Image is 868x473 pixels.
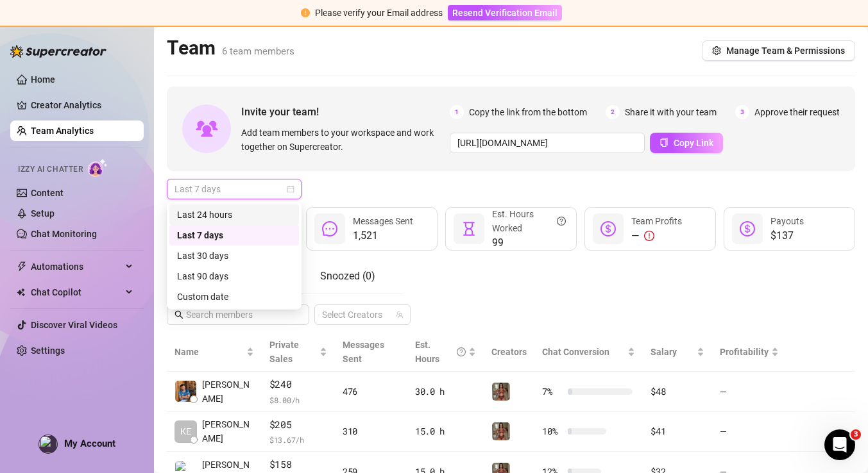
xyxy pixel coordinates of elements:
div: $41 [651,424,704,438]
a: Chat Monitoring [31,229,97,239]
span: Manage Team & Permissions [726,46,845,56]
span: Profitability [720,347,769,357]
th: Creators [484,333,534,372]
span: Invite your team! [241,104,450,120]
span: Payouts [770,216,804,226]
span: Salary [651,347,677,357]
span: Snoozed ( 0 ) [320,270,375,282]
span: $240 [269,377,327,392]
span: My Account [64,438,115,449]
span: copy [660,138,668,147]
div: Last 30 days [169,245,299,266]
div: Last 7 days [169,225,299,245]
span: Name [174,345,244,359]
div: Last 90 days [177,269,291,283]
th: Name [167,333,262,372]
a: Creator Analytics [31,95,133,115]
span: question-circle [457,338,466,366]
span: Resend Verification Email [452,8,557,18]
span: 6 team members [222,46,294,57]
div: Est. Hours Worked [492,207,566,235]
a: Setup [31,208,55,219]
span: 2 [606,105,620,119]
div: Last 30 days [177,249,291,263]
div: Last 24 hours [169,204,299,225]
span: Add team members to your workspace and work together on Supercreator. [241,126,445,154]
span: Approve their request [754,105,840,119]
span: 3 [851,429,861,440]
div: 476 [343,385,400,399]
div: Custom date [177,290,291,304]
span: $205 [269,417,327,433]
a: Settings [31,345,65,356]
span: 1,521 [353,228,413,244]
div: 310 [343,424,400,438]
span: dollar-circle [600,221,616,236]
h2: Team [167,36,294,60]
span: 1 [450,105,464,119]
span: Copy the link from the bottom [469,105,587,119]
img: Greek [492,422,510,440]
span: setting [712,46,721,55]
a: Home [31,74,55,85]
div: 15.0 h [415,424,477,438]
div: Last 24 hours [177,208,291,222]
img: profilePics%2FmWXDcTzV7QP21bvqg9zBsGEyu7P2.jpeg [39,435,57,453]
span: Team Profits [631,216,682,226]
span: [PERSON_NAME] [202,378,254,406]
span: 3 [735,105,749,119]
input: Search members [186,308,291,322]
span: Share it with your team [625,105,717,119]
span: team [396,311,404,319]
img: AI Chatter [88,158,108,177]
div: 30.0 h [415,385,477,399]
span: calendar [287,185,294,193]
td: — [712,412,787,452]
iframe: Intercom live chat [824,429,855,460]
img: Greek [492,383,510,401]
a: Content [31,188,64,198]
span: message [322,221,337,236]
span: 7 % [542,385,563,399]
span: 99 [492,235,566,251]
span: Private Sales [269,340,299,364]
button: Manage Team & Permissions [702,40,855,61]
span: [PERSON_NAME] [202,417,254,445]
div: — [631,228,682,244]
img: Chester Tagayun… [175,381,196,402]
span: Copy Link [674,138,713,148]
div: Please verify your Email address [315,6,443,20]
a: Discover Viral Videos [31,320,117,330]
div: $48 [651,385,704,399]
span: dollar-circle [740,221,755,236]
span: search [174,310,183,319]
span: exclamation-circle [644,231,654,241]
span: $ 8.00 /h [269,394,327,406]
span: KE [180,424,191,438]
span: hourglass [461,221,477,236]
img: logo-BBDzfeDw.svg [10,45,106,58]
div: Last 7 days [177,228,291,242]
span: $158 [269,457,327,472]
span: exclamation-circle [301,8,310,17]
div: Est. Hours [415,338,466,366]
span: $137 [770,228,804,244]
span: 10 % [542,424,563,438]
span: Chat Copilot [31,282,122,303]
button: Copy Link [650,133,723,153]
button: Resend Verification Email [448,5,562,21]
span: Last 7 days [174,179,294,199]
span: Automations [31,256,122,277]
div: Last 90 days [169,266,299,286]
span: thunderbolt [17,261,27,272]
div: Custom date [169,286,299,307]
td: — [712,372,787,412]
span: Izzy AI Chatter [18,163,83,176]
img: Chat Copilot [17,288,25,297]
span: Messages Sent [353,216,413,226]
a: Team Analytics [31,126,94,136]
span: question-circle [557,207,566,235]
span: Chat Conversion [542,347,609,357]
span: $ 13.67 /h [269,433,327,446]
span: Messages Sent [343,340,384,364]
